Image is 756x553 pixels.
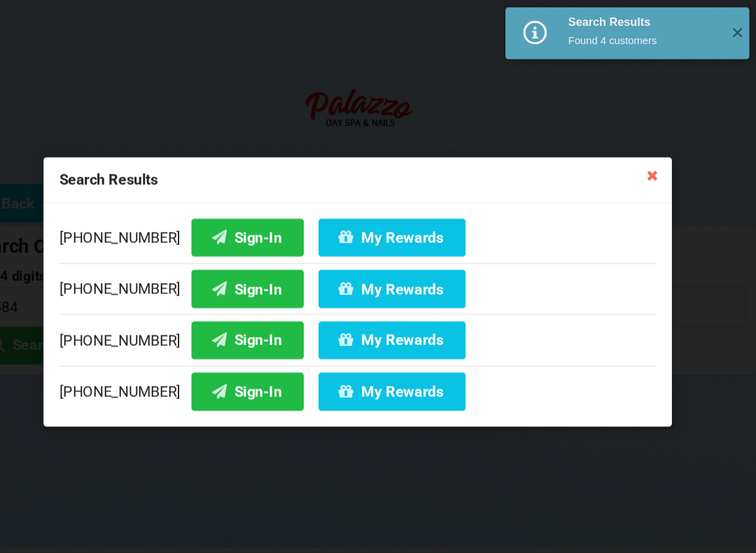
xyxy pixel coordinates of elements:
button: My Rewards [341,304,480,340]
div: Search Results [80,149,675,192]
div: Search Results [577,14,721,28]
div: [PHONE_NUMBER] [95,207,661,249]
div: [PHONE_NUMBER] [95,297,661,346]
div: [PHONE_NUMBER] [95,249,661,298]
div: Found 4 customers [577,31,721,45]
button: Sign-In [220,304,327,340]
button: Sign-In [220,207,327,243]
button: My Rewards [341,353,480,388]
button: My Rewards [341,255,480,291]
button: Sign-In [220,255,327,291]
button: Sign-In [220,353,327,388]
button: My Rewards [341,207,480,243]
div: [PHONE_NUMBER] [95,346,661,389]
